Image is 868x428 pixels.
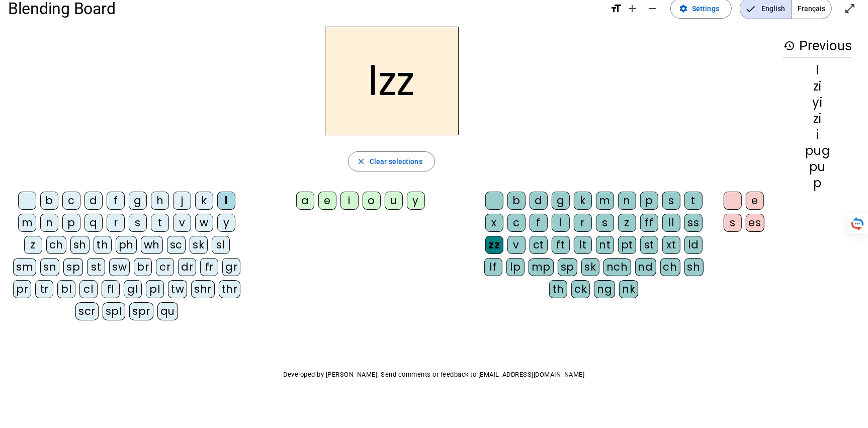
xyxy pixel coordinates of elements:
div: y [407,192,425,210]
div: b [40,192,58,210]
div: pug [783,145,852,157]
div: z [618,214,636,232]
div: yi [783,97,852,109]
div: bl [57,280,75,298]
div: v [507,236,526,254]
div: pt [618,236,636,254]
span: Clear selections [370,155,422,167]
div: ct [530,236,548,254]
div: pr [13,280,31,298]
mat-icon: open_in_full [844,3,856,15]
div: s [129,214,147,232]
div: l [783,64,852,76]
div: sk [190,236,208,254]
div: xt [662,236,680,254]
mat-icon: close [357,157,366,166]
div: spr [129,302,153,320]
p: Developed by [PERSON_NAME]. Send comments or feedback to [EMAIL_ADDRESS][DOMAIN_NAME] [8,369,860,381]
div: g [552,192,570,210]
div: h [151,192,169,210]
div: fl [102,280,120,298]
div: l [552,214,570,232]
mat-icon: remove [646,3,658,15]
div: sc [167,236,186,254]
div: spl [103,302,126,320]
div: e [746,192,764,210]
div: lf [484,258,502,276]
div: p [783,177,852,189]
div: br [134,258,152,276]
div: dr [178,258,196,276]
div: m [596,192,614,210]
div: ff [640,214,658,232]
div: i [783,129,852,141]
div: fr [200,258,218,276]
div: ng [594,280,615,298]
div: j [173,192,191,210]
div: es [746,214,764,232]
div: zi [783,80,852,93]
div: sp [558,258,577,276]
div: th [549,280,567,298]
div: ll [662,214,680,232]
div: m [18,214,36,232]
div: r [574,214,592,232]
div: nch [603,258,631,276]
div: i [340,192,359,210]
div: ld [684,236,703,254]
div: nt [596,236,614,254]
div: d [84,192,103,210]
div: sn [40,258,59,276]
div: o [363,192,381,210]
div: zi [783,113,852,125]
div: ch [46,236,66,254]
mat-icon: settings [679,4,688,13]
div: f [530,214,548,232]
div: n [618,192,636,210]
div: ss [684,214,703,232]
div: w [195,214,213,232]
div: shr [191,280,215,298]
div: tw [168,280,187,298]
div: pu [783,161,852,173]
div: sp [63,258,83,276]
div: g [129,192,147,210]
div: k [574,192,592,210]
div: zz [485,236,503,254]
div: c [62,192,80,210]
div: nk [619,280,638,298]
div: sh [70,236,90,254]
h2: lzz [325,27,459,135]
div: q [84,214,103,232]
div: z [24,236,42,254]
div: ch [660,258,680,276]
div: c [507,214,526,232]
div: sk [581,258,599,276]
div: ph [116,236,137,254]
div: st [640,236,658,254]
div: sw [109,258,130,276]
div: u [385,192,403,210]
div: r [107,214,125,232]
div: p [62,214,80,232]
div: y [217,214,235,232]
div: st [87,258,105,276]
div: gr [222,258,240,276]
div: b [507,192,526,210]
div: nd [635,258,656,276]
mat-icon: add [626,3,638,15]
div: tr [35,280,53,298]
div: cr [156,258,174,276]
div: wh [141,236,163,254]
div: s [662,192,680,210]
div: l [217,192,235,210]
div: v [173,214,191,232]
div: k [195,192,213,210]
div: t [151,214,169,232]
div: sm [13,258,36,276]
div: s [596,214,614,232]
mat-icon: format_size [610,3,622,15]
div: lp [506,258,525,276]
div: ft [552,236,570,254]
div: ck [571,280,590,298]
